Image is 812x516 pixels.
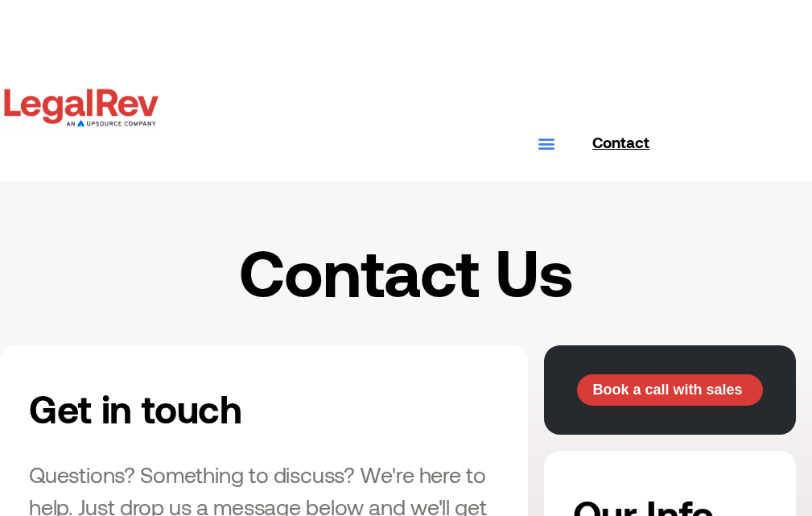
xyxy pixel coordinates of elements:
h1: Contact Us [122,237,690,305]
span: Contact [592,134,649,150]
h2: Get in touch [29,374,358,442]
span: Book a call with sales [593,382,743,397]
a: Book a call with sales [577,374,763,407]
a: Contact [575,134,649,150]
div: Menu Toggle [533,130,559,157]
